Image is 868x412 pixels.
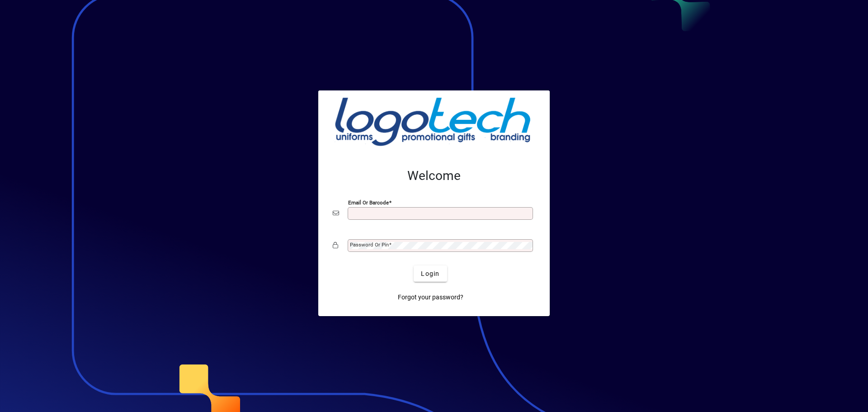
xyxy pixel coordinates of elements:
[348,199,389,206] mat-label: Email or Barcode
[414,265,447,282] button: Login
[421,269,439,279] span: Login
[394,289,467,305] a: Forgot your password?
[398,293,463,302] span: Forgot your password?
[350,242,389,248] mat-label: Password or Pin
[333,168,535,184] h2: Welcome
